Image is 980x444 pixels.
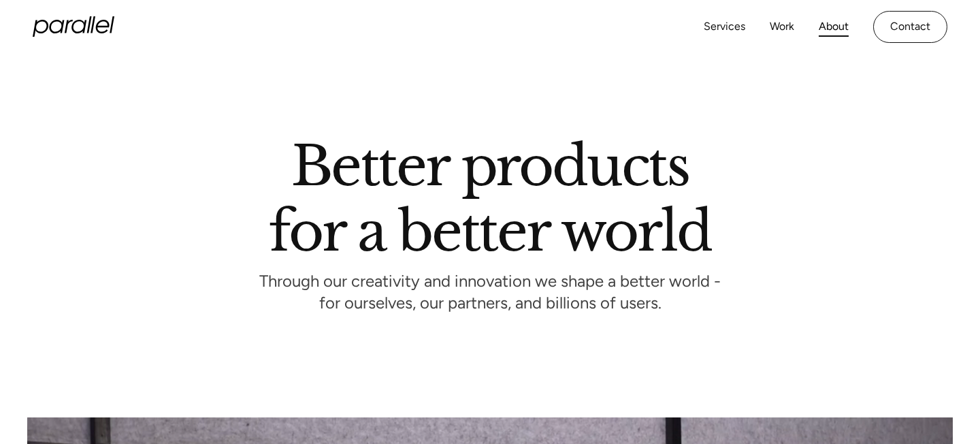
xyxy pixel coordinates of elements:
a: Contact [873,11,947,43]
a: Services [704,17,745,37]
p: Through our creativity and innovation we shape a better world - for ourselves, our partners, and ... [259,275,721,313]
a: About [819,17,849,37]
a: Work [770,17,794,37]
h1: Better products for a better world [269,146,710,251]
a: home [33,16,114,37]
